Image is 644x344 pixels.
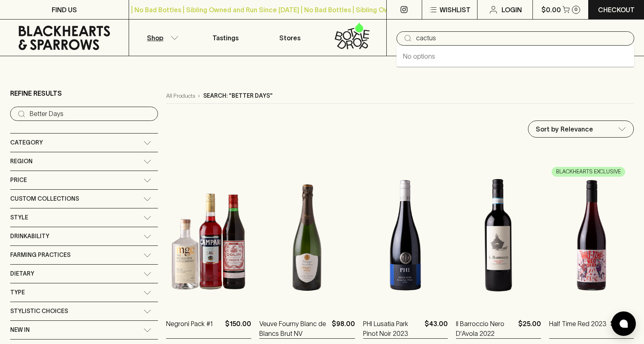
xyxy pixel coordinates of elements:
div: Region [10,152,158,171]
a: Veuve Fourny Blanc de Blancs Brut NV [259,319,329,338]
img: bubble-icon [620,320,628,328]
span: Type [10,287,25,298]
p: Tastings [212,33,239,43]
p: Checkout [598,5,635,15]
p: FIND US [52,5,77,15]
p: Stores [279,33,300,43]
img: Veuve Fourny Blanc de Blancs Brut NV [259,164,355,307]
p: $98.00 [332,319,355,338]
span: Stylistic Choices [10,306,68,316]
img: Il Barroccio Nero D'Avola 2022 [456,164,541,307]
a: Negroni Pack #1 [166,319,213,338]
p: $25.00 [518,319,541,338]
img: Half Time Red 2023 [549,164,634,307]
span: Region [10,156,33,167]
p: Sort by Relevance [536,124,593,134]
img: PHI Lusatia Park Pinot Noir 2023 [363,164,448,307]
a: Il Barroccio Nero D'Avola 2022 [456,319,515,338]
div: No options [396,46,634,67]
button: Shop [129,20,193,56]
span: Custom Collections [10,194,79,204]
p: Login [502,5,522,15]
input: Try "Pinot noir" [416,32,628,45]
p: $43.00 [425,319,448,338]
p: $0.00 [541,5,561,15]
a: All Products [166,92,195,100]
span: Dietary [10,269,34,279]
div: Price [10,171,158,189]
div: Type [10,283,158,302]
span: Category [10,138,43,148]
p: › [198,92,200,100]
span: New In [10,325,30,335]
p: Search: "Better Days" [203,92,273,100]
div: Farming Practices [10,246,158,264]
p: Refine Results [10,88,62,98]
span: Style [10,213,28,223]
div: Stylistic Choices [10,302,158,320]
span: Farming Practices [10,250,70,260]
input: Try “Pinot noir” [30,107,151,121]
span: Drinkability [10,231,49,241]
div: Dietary [10,265,158,283]
a: PHI Lusatia Park Pinot Noir 2023 [363,319,421,338]
img: Negroni Pack #1 [166,164,251,307]
a: Tastings [193,20,258,56]
div: New In [10,321,158,339]
p: $26.00 [610,319,634,338]
div: Sort by Relevance [528,121,633,137]
div: Category [10,134,158,152]
div: Style [10,208,158,227]
p: Wishlist [440,5,471,15]
p: $150.00 [225,319,251,338]
a: Stores [258,20,322,56]
p: Shop [147,33,163,43]
span: Price [10,175,27,185]
p: 0 [574,7,578,12]
div: Custom Collections [10,190,158,208]
div: Drinkability [10,227,158,245]
a: Half Time Red 2023 [549,319,607,338]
